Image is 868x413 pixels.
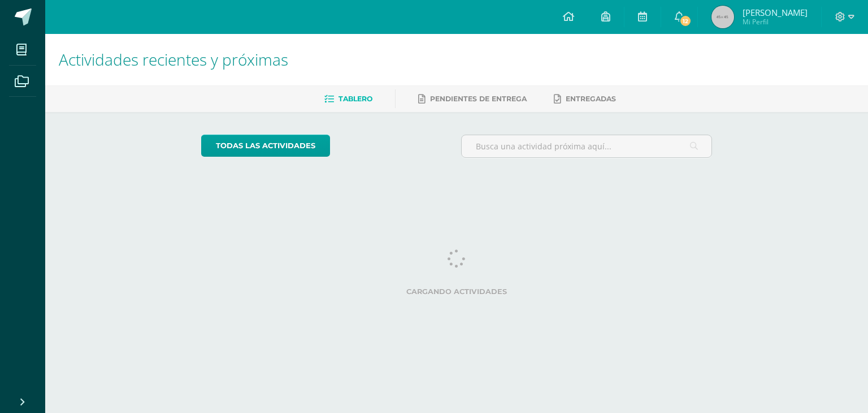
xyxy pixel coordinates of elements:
[566,94,616,103] span: Entregadas
[338,94,372,103] span: Tablero
[324,90,372,108] a: Tablero
[201,135,330,157] a: todas las Actividades
[743,17,808,27] span: Mi Perfil
[462,135,712,157] input: Busca una actividad próxima aquí...
[554,90,616,108] a: Entregadas
[743,7,808,18] span: [PERSON_NAME]
[711,6,734,28] img: 45x45
[418,90,527,108] a: Pendientes de entrega
[201,287,713,296] label: Cargando actividades
[59,49,288,70] span: Actividades recientes y próximas
[430,94,527,103] span: Pendientes de entrega
[679,15,692,27] span: 12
